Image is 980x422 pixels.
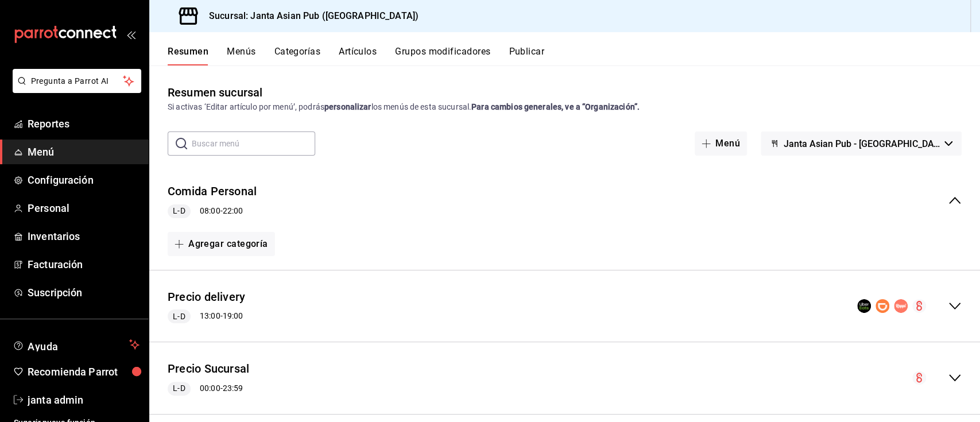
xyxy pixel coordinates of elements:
input: Buscar menú [192,132,315,155]
button: Resumen [168,46,208,65]
span: Janta Asian Pub - [GEOGRAPHIC_DATA] [784,138,940,149]
span: Ayuda [28,338,125,351]
span: Facturación [28,257,140,272]
span: janta admin [28,392,140,408]
span: L-D [168,382,189,394]
button: Menú [695,131,747,156]
div: collapse-menu-row [149,280,980,333]
button: Grupos modificadores [395,46,490,65]
div: collapse-menu-row [149,351,980,405]
button: Artículos [339,46,377,65]
div: Si activas ‘Editar artículo por menú’, podrás los menús de esta sucursal. [168,101,962,113]
div: collapse-menu-row [149,174,980,227]
button: Janta Asian Pub - [GEOGRAPHIC_DATA] [761,131,962,156]
strong: personalizar [324,102,371,111]
button: Agregar categoría [168,232,275,256]
h3: Sucursal: Janta Asian Pub ([GEOGRAPHIC_DATA]) [200,9,419,23]
span: L-D [168,205,189,217]
button: open_drawer_menu [126,30,135,39]
span: Suscripción [28,285,140,300]
span: L-D [168,311,189,323]
span: Menú [28,144,140,160]
div: 08:00 - 22:00 [168,204,257,218]
div: 00:00 - 23:59 [168,382,249,396]
a: Pregunta a Parrot AI [8,83,141,95]
button: Categorías [274,46,321,65]
span: Recomienda Parrot [28,364,140,380]
span: Inventarios [28,229,140,244]
button: Pregunta a Parrot AI [13,69,141,93]
span: Reportes [28,116,140,131]
button: Menús [227,46,255,65]
div: Resumen sucursal [168,84,262,101]
strong: Para cambios generales, ve a “Organización”. [471,102,640,111]
button: Publicar [509,46,544,65]
div: 13:00 - 19:00 [168,309,245,323]
button: Precio delivery [168,289,245,305]
button: Comida Personal [168,183,257,200]
div: navigation tabs [168,46,980,65]
span: Personal [28,200,140,216]
span: Pregunta a Parrot AI [31,75,123,87]
button: Precio Sucursal [168,361,249,377]
span: Configuración [28,172,140,188]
